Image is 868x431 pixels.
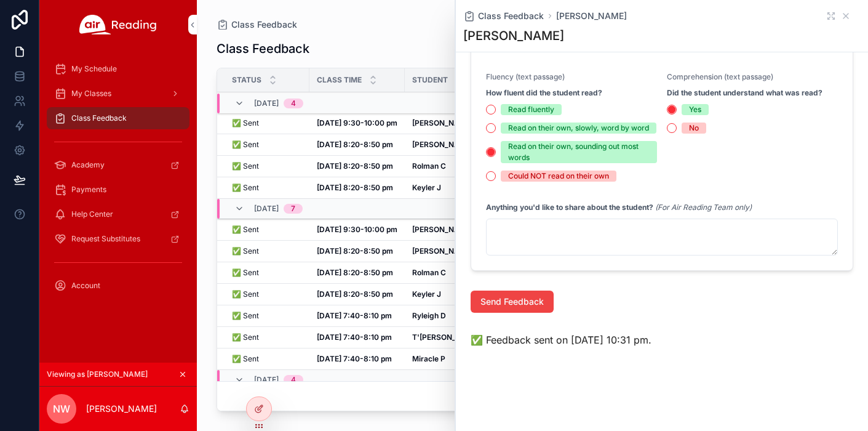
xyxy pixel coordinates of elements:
a: [DATE] 8:20-8:50 pm [317,268,397,278]
strong: [DATE] 7:40-8:10 pm [317,311,392,320]
strong: [DATE] 9:30-10:00 pm [317,225,397,234]
a: ✅ Sent [232,140,302,150]
a: Request Substitutes [47,228,189,250]
strong: T'[PERSON_NAME] C [412,332,488,342]
a: ✅ Sent [232,311,302,321]
strong: Miracle P [412,354,445,363]
button: Send Feedback [471,291,554,313]
span: [DATE] [254,375,279,385]
a: ✅ Sent [232,332,302,342]
a: ✅ Sent [232,268,302,278]
span: ✅ Sent [232,354,259,364]
span: ✅ Sent [232,332,259,342]
span: ✅ Sent [232,118,259,128]
a: [PERSON_NAME] [412,225,490,235]
span: ✅ Sent [232,183,259,193]
a: ✅ Sent [232,183,302,193]
p: [PERSON_NAME] [86,403,157,415]
strong: [DATE] 7:40-8:10 pm [317,332,392,342]
div: Read on their own, sounding out most words [508,141,650,163]
h1: [PERSON_NAME] [463,27,564,44]
a: ✅ Sent [232,289,302,299]
strong: How fluent did the student read? [486,88,602,98]
div: No [689,123,699,134]
a: Account [47,275,189,297]
div: 4 [291,375,296,385]
strong: [PERSON_NAME] [412,225,473,234]
span: Class Feedback [71,113,127,123]
strong: [DATE] 8:20-8:50 pm [317,268,393,277]
a: Help Center [47,203,189,225]
strong: [DATE] 8:20-8:50 pm [317,246,393,256]
span: My Schedule [71,64,117,74]
strong: [DATE] 8:20-8:50 pm [317,289,393,299]
a: [DATE] 8:20-8:50 pm [317,140,397,150]
span: My Classes [71,89,111,99]
a: Class Feedback [47,107,189,129]
span: NW [53,401,70,416]
strong: [DATE] 9:30-10:00 pm [317,118,397,127]
a: ✅ Sent [232,118,302,128]
span: Send Feedback [480,296,544,308]
a: Class Feedback [463,10,544,22]
a: ✅ Sent [232,246,302,256]
span: Class Time [317,75,362,85]
strong: [DATE] 7:40-8:10 pm [317,354,392,363]
div: Read on their own, slowly, word by word [508,123,649,134]
img: App logo [79,15,157,34]
a: Keyler J [412,289,490,299]
strong: Did the student understand what was read? [667,88,822,98]
span: Comprehension (text passage) [667,72,773,81]
span: Account [71,281,100,291]
a: [DATE] 8:20-8:50 pm [317,183,397,193]
a: [DATE] 8:20-8:50 pm [317,289,397,299]
a: ✅ Sent [232,225,302,235]
a: [DATE] 8:20-8:50 pm [317,161,397,171]
strong: Keyler J [412,183,441,192]
a: Miracle P [412,354,490,364]
a: [DATE] 7:40-8:10 pm [317,332,397,342]
span: Fluency (text passage) [486,72,565,81]
strong: [DATE] 8:20-8:50 pm [317,183,393,192]
span: Help Center [71,209,113,219]
a: T'[PERSON_NAME] C [412,332,490,342]
span: ✅ Feedback sent on [DATE] 10:31 pm. [471,332,651,347]
span: Class Feedback [478,10,544,22]
span: Class Feedback [231,18,297,31]
div: 7 [291,204,295,214]
span: ✅ Sent [232,161,259,171]
div: Yes [689,104,701,115]
span: ✅ Sent [232,140,259,150]
a: [PERSON_NAME] G [412,246,490,256]
a: ✅ Sent [232,161,302,171]
span: Request Substitutes [71,234,140,244]
div: scrollable content [39,49,197,313]
a: [PERSON_NAME] [412,118,490,128]
a: [PERSON_NAME] G [412,140,490,150]
a: My Schedule [47,58,189,80]
span: ✅ Sent [232,225,259,235]
div: 4 [291,99,296,108]
em: (For Air Reading Team only) [655,203,752,212]
strong: [PERSON_NAME] G [412,140,480,149]
strong: Rolman C [412,161,446,171]
a: Ryleigh D [412,311,490,321]
span: ✅ Sent [232,289,259,299]
a: [DATE] 9:30-10:00 pm [317,118,397,128]
strong: [PERSON_NAME] [412,118,473,127]
a: [DATE] 8:20-8:50 pm [317,246,397,256]
span: ✅ Sent [232,268,259,278]
strong: Ryleigh D [412,311,446,320]
a: [PERSON_NAME] [556,10,627,22]
a: Class Feedback [217,18,297,31]
span: Status [232,75,261,85]
h1: Class Feedback [217,40,309,57]
span: [DATE] [254,99,279,108]
span: Viewing as [PERSON_NAME] [47,369,148,379]
span: ✅ Sent [232,311,259,321]
a: [DATE] 9:30-10:00 pm [317,225,397,235]
span: Academy [71,160,105,170]
a: My Classes [47,83,189,105]
a: [DATE] 7:40-8:10 pm [317,354,397,364]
